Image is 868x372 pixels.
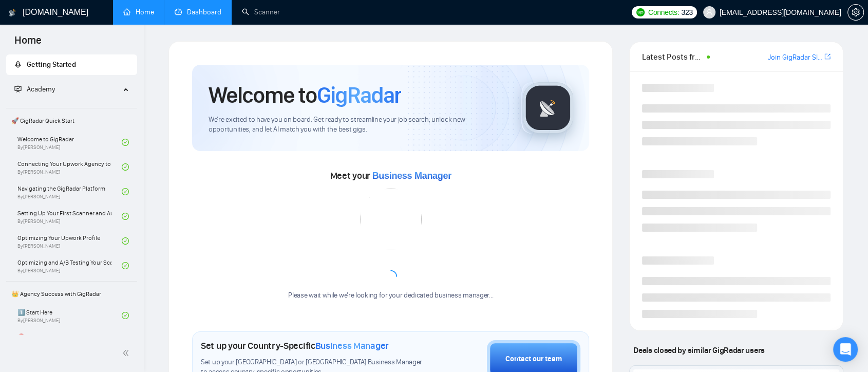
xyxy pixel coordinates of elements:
span: 🚀 GigRadar Quick Start [7,110,136,131]
a: Connecting Your Upwork Agency to GigRadarBy[PERSON_NAME] [17,156,122,178]
a: 1️⃣ Start HereBy[PERSON_NAME] [17,304,122,327]
li: Getting Started [6,54,137,75]
span: Home [6,33,50,54]
span: Meet your [330,170,451,181]
a: ⛔ Top 3 Mistakes of Pro Agencies [17,329,122,351]
span: 👑 Agency Success with GigRadar [7,284,136,304]
a: setting [847,8,864,16]
span: double-left [122,348,133,358]
span: check-circle [122,262,129,269]
span: Business Manager [372,171,451,181]
span: 323 [681,7,692,18]
h1: Set up your Country-Specific [201,340,389,351]
span: check-circle [122,237,129,245]
span: check-circle [122,163,129,171]
span: check-circle [122,139,129,146]
span: user [706,9,713,16]
span: check-circle [122,213,129,220]
span: Connects: [648,7,679,18]
a: Optimizing Your Upwork ProfileBy[PERSON_NAME] [17,230,122,252]
h1: Welcome to [209,81,401,109]
a: Join GigRadar Slack Community [768,52,822,63]
div: Please wait while we're looking for your dedicated business manager... [282,291,499,301]
a: Optimizing and A/B Testing Your Scanner for Better ResultsBy[PERSON_NAME] [17,254,122,277]
span: Deals closed by similar GigRadar users [629,341,768,359]
span: setting [848,8,863,16]
span: Academy [14,85,55,94]
span: loading [385,270,397,283]
a: Welcome to GigRadarBy[PERSON_NAME] [17,131,122,154]
span: check-circle [122,188,129,195]
span: GigRadar [317,81,401,109]
div: Open Intercom Messenger [833,337,858,362]
img: error [360,189,422,250]
a: homeHome [123,8,154,16]
img: logo [9,5,16,21]
span: Getting Started [27,60,76,69]
span: We're excited to have you on board. Get ready to streamline your job search, unlock new opportuni... [209,115,505,135]
a: Navigating the GigRadar PlatformBy[PERSON_NAME] [17,180,122,203]
div: Contact our team [505,354,562,365]
span: rocket [14,61,22,68]
span: fund-projection-screen [14,85,22,92]
span: Business Manager [315,340,389,351]
a: export [824,52,831,62]
a: dashboardDashboard [175,8,221,16]
a: Setting Up Your First Scanner and Auto-BidderBy[PERSON_NAME] [17,205,122,228]
span: Latest Posts from the GigRadar Community [642,50,703,63]
span: Academy [27,85,55,94]
a: searchScanner [242,8,280,16]
span: check-circle [122,312,129,319]
span: export [824,52,831,61]
button: setting [847,4,864,21]
img: gigradar-logo.png [522,82,574,134]
img: upwork-logo.png [636,8,645,16]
